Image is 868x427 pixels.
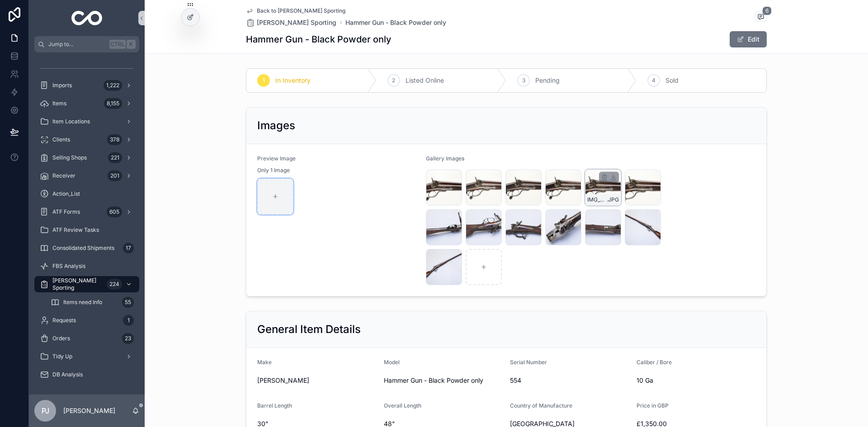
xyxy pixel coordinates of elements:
[52,335,70,342] span: Orders
[637,359,672,366] span: Caliber / Bore
[63,299,102,306] span: Items need Info
[257,167,290,174] span: Only 1 Image
[246,33,392,46] h1: Hammer Gun - Black Powder only
[426,155,464,162] span: Gallery Images
[34,240,139,256] a: Consolidated Shipments17
[52,172,75,179] span: Receiver
[52,82,72,89] span: Imports
[637,402,669,409] span: Price in GBP
[122,333,134,344] div: 23
[52,353,72,360] span: Tidy Up
[257,359,272,366] span: Make
[63,406,115,415] p: [PERSON_NAME]
[384,402,421,409] span: Overall Length
[45,294,139,310] a: Items need Info55
[510,376,629,385] span: 554
[652,77,656,84] span: 4
[257,322,361,337] h2: General Item Details
[52,154,87,161] span: Selling Shops
[52,263,85,270] span: FBS Analysis
[127,41,135,48] span: K
[34,366,139,383] a: DB Analysis
[123,243,134,253] div: 17
[384,376,503,385] span: Hammer Gun - Black Powder only
[730,31,767,47] button: Edit
[108,170,122,181] div: 201
[52,371,83,378] span: DB Analysis
[384,359,400,366] span: Model
[257,402,292,409] span: Barrel Length
[29,52,145,394] div: scrollable content
[637,376,756,385] span: 10 Ga
[510,402,572,409] span: Country of Manufacture
[34,204,139,220] a: ATF Forms605
[34,276,139,292] a: [PERSON_NAME] Sporting224
[257,376,377,385] span: [PERSON_NAME]
[123,315,134,326] div: 1
[257,18,336,27] span: [PERSON_NAME] Sporting
[406,76,444,85] span: Listed Online
[34,77,139,94] a: Imports1,222
[275,76,311,85] span: In Inventory
[34,312,139,328] a: Requests1
[34,348,139,365] a: Tidy Up
[34,150,139,166] a: Selling Shops221
[246,18,336,27] a: [PERSON_NAME] Sporting
[109,40,126,49] span: Ctrl
[34,258,139,274] a: FBS Analysis
[107,134,122,145] div: 378
[257,155,296,162] span: Preview Image
[263,77,265,84] span: 1
[246,7,345,14] a: Back to [PERSON_NAME] Sporting
[34,186,139,202] a: Action_List
[510,359,547,366] span: Serial Number
[52,208,80,216] span: ATF Forms
[52,226,99,234] span: ATF Review Tasks
[71,11,103,25] img: App logo
[34,36,139,52] button: Jump to...CtrlK
[104,80,122,91] div: 1,222
[535,76,560,85] span: Pending
[587,196,607,203] span: IMG_0835
[755,12,767,23] button: 6
[107,279,122,290] div: 224
[665,76,679,85] span: Sold
[762,6,772,15] span: 6
[48,41,106,48] span: Jump to...
[522,77,525,84] span: 3
[257,118,295,133] h2: Images
[52,100,66,107] span: Items
[34,95,139,112] a: Items8,155
[52,277,103,291] span: [PERSON_NAME] Sporting
[52,190,80,197] span: Action_List
[42,405,49,416] span: PJ
[607,196,619,203] span: .JPG
[52,317,76,324] span: Requests
[34,222,139,238] a: ATF Review Tasks
[52,244,114,252] span: Consolidated Shipments
[34,113,139,130] a: Item Locations
[345,18,446,27] a: Hammer Gun - Black Powder only
[122,297,134,308] div: 55
[257,7,345,14] span: Back to [PERSON_NAME] Sporting
[52,118,90,125] span: Item Locations
[52,136,70,143] span: Clients
[34,168,139,184] a: Receiver201
[104,98,122,109] div: 8,155
[34,131,139,148] a: Clients378
[108,152,122,163] div: 221
[392,77,395,84] span: 2
[107,206,122,217] div: 605
[34,330,139,347] a: Orders23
